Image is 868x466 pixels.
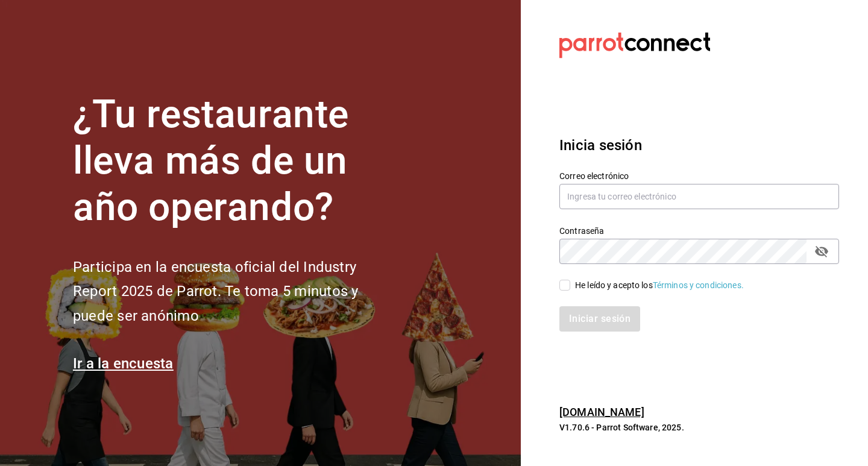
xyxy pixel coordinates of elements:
[653,280,744,290] a: Términos y condiciones.
[73,255,398,329] h2: Participa en la encuesta oficial del Industry Report 2025 de Parrot. Te toma 5 minutos y puede se...
[73,355,174,372] a: Ir a la encuesta
[559,227,839,235] label: Contraseña
[559,134,839,156] h3: Inicia sesión
[559,421,839,433] p: V1.70.6 - Parrot Software, 2025.
[575,279,744,292] div: He leído y acepto los
[73,92,398,230] h1: ¿Tu restaurante lleva más de un año operando?
[811,241,832,262] button: passwordField
[559,172,839,180] label: Correo electrónico
[559,184,839,209] input: Ingresa tu correo electrónico
[559,406,644,418] a: [DOMAIN_NAME]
